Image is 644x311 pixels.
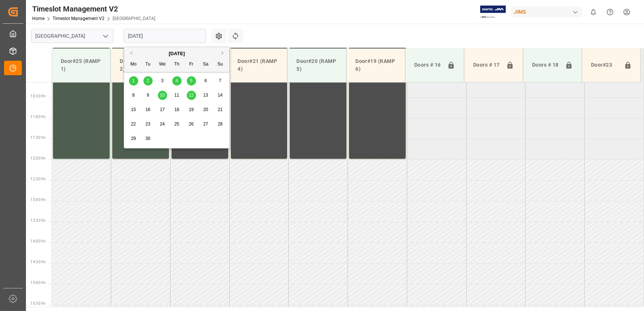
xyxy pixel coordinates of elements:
div: Choose Tuesday, September 9th, 2025 [143,91,153,100]
span: 8 [132,93,135,98]
span: 15:00 Hr [30,281,46,285]
div: Choose Wednesday, September 10th, 2025 [158,91,167,100]
button: Next Month [222,51,226,55]
div: Choose Friday, September 26th, 2025 [187,120,196,129]
div: Mo [129,60,138,69]
div: Choose Tuesday, September 16th, 2025 [143,105,153,114]
span: 11:30 Hr [30,136,46,140]
div: Door#25 (RAMP 1) [58,54,104,76]
span: 13:30 Hr [30,218,46,223]
div: Choose Sunday, September 21st, 2025 [216,105,225,114]
span: 7 [219,78,222,83]
span: 2 [147,78,149,83]
div: Choose Thursday, September 18th, 2025 [172,105,182,114]
button: open menu [100,30,111,42]
span: 24 [160,121,165,127]
div: [DATE] [124,50,229,57]
button: JIMS [511,5,585,19]
span: 23 [145,121,150,127]
span: 12:30 Hr [30,177,46,181]
div: Choose Sunday, September 7th, 2025 [216,76,225,86]
div: Choose Wednesday, September 3rd, 2025 [158,76,167,86]
div: Choose Tuesday, September 23rd, 2025 [143,120,153,129]
div: Choose Saturday, September 13th, 2025 [201,91,210,100]
div: Choose Thursday, September 11th, 2025 [172,91,182,100]
span: 14:00 Hr [30,239,46,243]
div: Sa [201,60,210,69]
span: 3 [161,78,164,83]
div: Doors # 16 [411,58,444,72]
button: Previous Month [128,51,132,55]
input: DD.MM.YYYY [124,29,206,43]
span: 12:00 Hr [30,156,46,160]
div: Door#21 (RAMP 4) [235,54,281,76]
span: 15:30 Hr [30,301,46,305]
button: Help Center [602,4,618,20]
div: Choose Wednesday, September 24th, 2025 [158,120,167,129]
div: month 2025-09 [126,74,228,146]
span: 5 [190,78,193,83]
span: 10:30 Hr [30,94,46,98]
div: Choose Saturday, September 6th, 2025 [201,76,210,86]
input: Type to search/select [31,29,113,43]
div: Choose Tuesday, September 2nd, 2025 [143,76,153,86]
div: Choose Friday, September 5th, 2025 [187,76,196,86]
span: 12 [189,93,193,98]
span: 11:00 Hr [30,115,46,119]
div: We [158,60,167,69]
span: 25 [174,121,179,127]
span: 10 [160,93,165,98]
div: Door#23 [588,58,621,72]
div: Th [172,60,182,69]
span: 29 [131,136,136,141]
div: Doors # 18 [529,58,562,72]
span: 27 [203,121,208,127]
span: 14:30 Hr [30,260,46,264]
div: Choose Saturday, September 20th, 2025 [201,105,210,114]
div: Choose Tuesday, September 30th, 2025 [143,134,153,143]
span: 16 [145,107,150,112]
span: 9 [147,93,149,98]
div: Choose Monday, September 1st, 2025 [129,76,138,86]
div: Su [216,60,225,69]
span: 17 [160,107,165,112]
span: 13:00 Hr [30,198,46,202]
div: Choose Monday, September 29th, 2025 [129,134,138,143]
div: JIMS [511,7,582,17]
div: Choose Thursday, September 4th, 2025 [172,76,182,86]
div: Choose Monday, September 8th, 2025 [129,91,138,100]
span: 28 [218,121,222,127]
span: 22 [131,121,136,127]
div: Choose Wednesday, September 17th, 2025 [158,105,167,114]
div: Choose Friday, September 19th, 2025 [187,105,196,114]
span: 20 [203,107,208,112]
span: 18 [174,107,179,112]
span: 13 [203,93,208,98]
div: Door#24 (RAMP 2) [117,54,163,76]
img: Exertis%20JAM%20-%20Email%20Logo.jpg_1722504956.jpg [480,6,506,19]
span: 15 [131,107,136,112]
div: Choose Monday, September 22nd, 2025 [129,120,138,129]
div: Choose Sunday, September 28th, 2025 [216,120,225,129]
span: 14 [218,93,222,98]
div: Door#19 (RAMP 6) [352,54,399,76]
button: show 0 new notifications [585,4,602,20]
span: 21 [218,107,222,112]
span: 26 [189,121,193,127]
div: Choose Friday, September 12th, 2025 [187,91,196,100]
span: 4 [176,78,178,83]
div: Doors # 17 [470,58,503,72]
a: Timeslot Management V2 [53,16,104,21]
div: Timeslot Management V2 [32,3,155,14]
div: Fr [187,60,196,69]
div: Tu [143,60,153,69]
div: Choose Monday, September 15th, 2025 [129,105,138,114]
span: 6 [205,78,207,83]
span: 30 [145,136,150,141]
span: 19 [189,107,193,112]
div: Choose Sunday, September 14th, 2025 [216,91,225,100]
div: Choose Thursday, September 25th, 2025 [172,120,182,129]
span: 11 [174,93,179,98]
div: Door#20 (RAMP 5) [293,54,340,76]
a: Home [32,16,44,21]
